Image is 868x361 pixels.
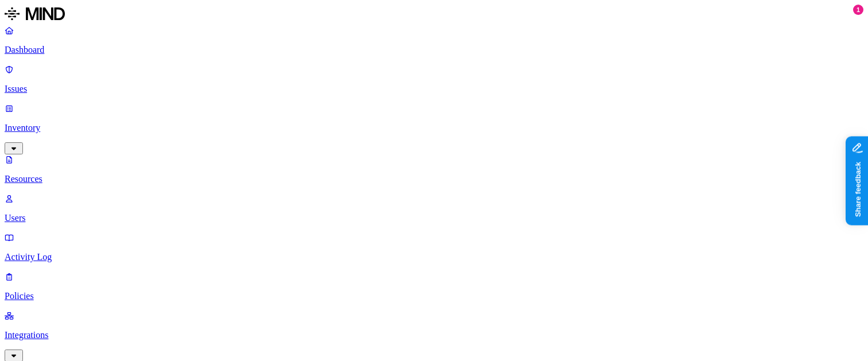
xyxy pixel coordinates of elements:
p: Users [5,213,863,223]
img: MIND [5,5,65,23]
a: Issues [5,64,863,94]
p: Dashboard [5,45,863,55]
a: Activity Log [5,232,863,262]
p: Issues [5,84,863,94]
a: Policies [5,271,863,301]
a: Dashboard [5,25,863,55]
p: Integrations [5,330,863,340]
div: 1 [853,5,863,15]
a: Resources [5,154,863,184]
p: Activity Log [5,252,863,262]
a: Users [5,193,863,223]
p: Inventory [5,123,863,133]
p: Resources [5,174,863,184]
a: Integrations [5,310,863,360]
p: Policies [5,291,863,301]
a: MIND [5,5,863,25]
a: Inventory [5,103,863,153]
